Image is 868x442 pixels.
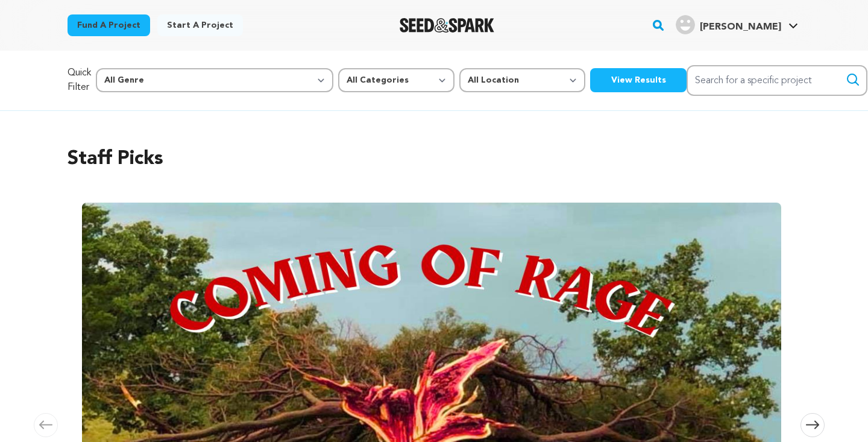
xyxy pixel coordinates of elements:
div: Ana M.'s Profile [676,15,781,34]
img: user.png [676,15,695,34]
a: Fund a project [68,14,150,36]
p: Quick Filter [68,66,91,95]
a: Start a project [157,14,243,36]
h2: Staff Picks [68,145,800,174]
span: [PERSON_NAME] [700,22,781,32]
a: Ana M.'s Profile [673,13,800,34]
span: Ana M.'s Profile [673,13,800,38]
button: View Results [590,68,687,92]
a: Seed&Spark Homepage [400,18,494,33]
input: Search for a specific project [687,65,867,96]
img: Seed&Spark Logo Dark Mode [400,18,494,33]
